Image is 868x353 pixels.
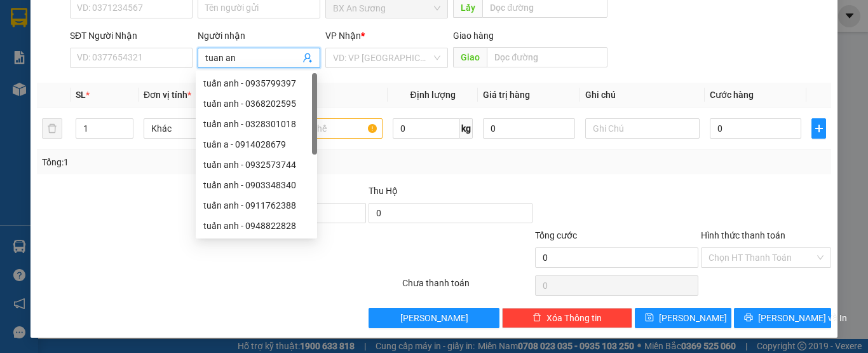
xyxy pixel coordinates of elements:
[144,90,191,100] span: Đơn vị tính
[203,117,309,131] div: tuấn anh - 0328301018
[196,175,317,195] div: tuấn anh - 0903348340
[196,114,317,134] div: tuấn anh - 0328301018
[453,31,494,41] span: Giao hàng
[196,195,317,216] div: tuấn anh - 0911762388
[546,311,602,325] span: Xóa Thông tin
[811,118,826,139] button: plus
[42,155,336,169] div: Tổng: 1
[701,230,785,240] label: Hình thức thanh toán
[453,47,487,67] span: Giao
[70,29,193,43] div: SĐT Người Nhận
[302,53,313,63] span: user-add
[203,158,309,172] div: tuấn anh - 0932573744
[196,155,317,175] div: tuấn anh - 0932573744
[659,311,727,325] span: [PERSON_NAME]
[196,134,317,155] div: tuân a - 0914028679
[369,186,398,196] span: Thu Hộ
[460,118,473,139] span: kg
[483,118,574,139] input: 0
[580,83,705,107] th: Ghi chú
[203,198,309,212] div: tuấn anh - 0911762388
[196,73,317,93] div: tuấn anh - 0935799397
[369,308,499,328] button: [PERSON_NAME]
[151,119,250,138] span: Khác
[585,118,700,139] input: Ghi Chú
[812,123,825,134] span: plus
[400,311,468,325] span: [PERSON_NAME]
[710,90,754,100] span: Cước hàng
[76,90,86,100] span: SL
[268,118,383,139] input: VD: Bàn, Ghế
[410,90,455,100] span: Định lượng
[196,93,317,114] div: tuấn anh - 0368202595
[645,313,654,323] span: save
[744,313,753,323] span: printer
[203,97,309,111] div: tuấn anh - 0368202595
[635,308,732,328] button: save[PERSON_NAME]
[203,76,309,90] div: tuấn anh - 0935799397
[535,230,577,240] span: Tổng cước
[401,276,534,298] div: Chưa thanh toán
[502,308,632,328] button: deleteXóa Thông tin
[196,216,317,236] div: tuấn anh - 0948822828
[758,311,847,325] span: [PERSON_NAME] và In
[42,118,62,139] button: delete
[203,219,309,233] div: tuấn anh - 0948822828
[325,31,361,41] span: VP Nhận
[483,90,530,100] span: Giá trị hàng
[203,178,309,192] div: tuấn anh - 0903348340
[203,137,309,151] div: tuân a - 0914028679
[734,308,831,328] button: printer[PERSON_NAME] và In
[532,313,541,323] span: delete
[198,29,320,43] div: Người nhận
[487,47,607,67] input: Dọc đường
